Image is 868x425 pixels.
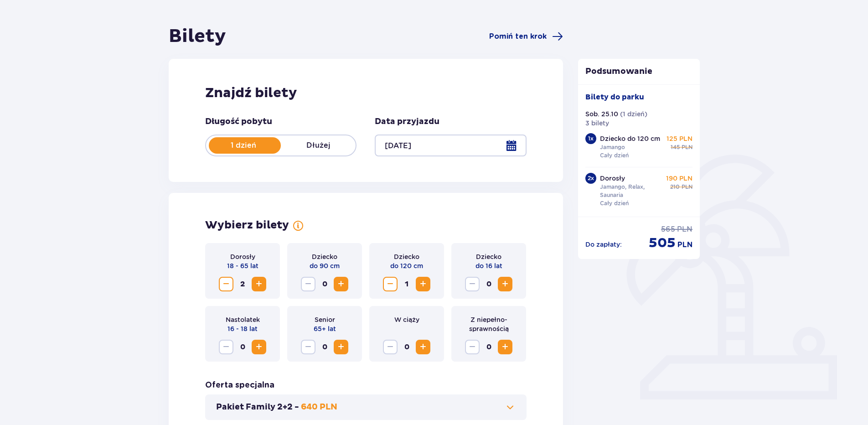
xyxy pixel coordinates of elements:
span: 210 [670,183,680,191]
button: Zmniejsz [219,340,233,354]
p: Dorosły [600,174,625,183]
button: Zwiększ [416,277,430,291]
p: Jamango [600,143,625,151]
h3: Oferta specjalna [205,380,274,391]
p: 16 - 18 lat [227,324,258,333]
span: 145 [671,143,680,151]
button: Zwiększ [252,340,266,354]
span: 0 [481,277,496,291]
p: 640 PLN [301,402,337,413]
button: Zmniejsz [383,340,398,354]
p: Dłużej [281,140,356,150]
h2: Znajdź bilety [205,84,527,102]
p: 65+ lat [314,324,336,333]
span: PLN [677,240,692,250]
p: Dziecko [476,252,501,261]
p: Pakiet Family 2+2 - [216,402,299,413]
p: Podsumowanie [578,66,700,77]
div: 1 x [585,133,596,144]
span: 0 [481,340,496,354]
span: 0 [317,340,332,354]
span: 0 [235,340,250,354]
button: Zmniejsz [465,277,480,291]
p: Cały dzień [600,199,629,207]
p: Do zapłaty : [585,240,622,249]
p: Senior [315,315,335,324]
p: Długość pobytu [205,116,272,127]
span: 1 [399,277,414,291]
button: Pakiet Family 2+2 -640 PLN [216,402,516,413]
p: 18 - 65 lat [227,261,258,270]
button: Zwiększ [498,340,512,354]
p: Dziecko [312,252,337,261]
span: PLN [682,143,692,151]
button: Zmniejsz [465,340,480,354]
button: Zwiększ [252,277,266,291]
span: PLN [682,183,692,191]
p: Z niepełno­sprawnością [459,315,519,333]
p: ( 1 dzień ) [620,109,647,119]
h2: Wybierz bilety [205,218,289,232]
span: 505 [649,234,676,252]
p: 1 dzień [206,140,281,150]
p: Bilety do parku [585,92,644,102]
span: 2 [235,277,250,291]
p: W ciąży [394,315,419,324]
p: 190 PLN [666,174,692,183]
span: 0 [399,340,414,354]
p: 3 bilety [585,119,609,128]
button: Zmniejsz [301,277,315,291]
span: PLN [677,224,692,234]
span: Pomiń ten krok [489,31,547,41]
button: Zmniejsz [383,277,398,291]
button: Zmniejsz [219,277,233,291]
p: Cały dzień [600,151,629,160]
p: do 90 cm [310,261,340,270]
p: Dziecko [394,252,419,261]
button: Zwiększ [498,277,512,291]
h1: Bilety [169,25,226,48]
span: 0 [317,277,332,291]
button: Zmniejsz [301,340,315,354]
p: do 16 lat [475,261,502,270]
p: 125 PLN [666,134,692,143]
button: Zwiększ [334,277,348,291]
p: Jamango, Relax, Saunaria [600,183,663,199]
button: Zwiększ [334,340,348,354]
span: 565 [661,224,675,234]
p: Data przyjazdu [375,116,439,127]
p: Sob. 25.10 [585,109,618,119]
p: Dorosły [230,252,255,261]
button: Zwiększ [416,340,430,354]
p: do 120 cm [390,261,423,270]
p: Dziecko do 120 cm [600,134,660,143]
a: Pomiń ten krok [489,31,563,42]
div: 2 x [585,173,596,184]
p: Nastolatek [226,315,260,324]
